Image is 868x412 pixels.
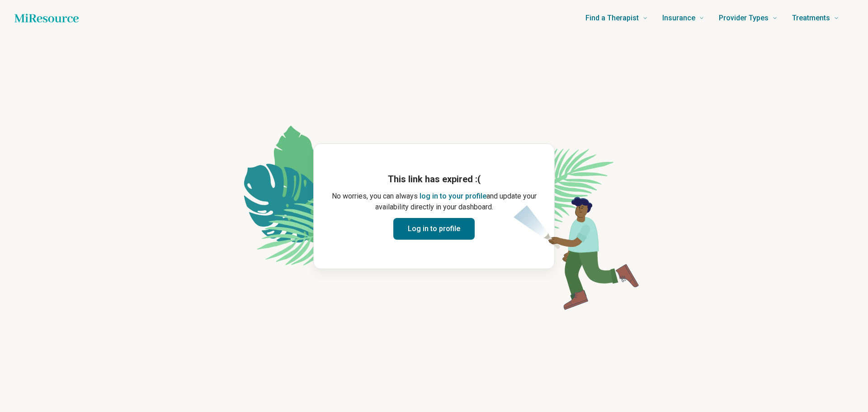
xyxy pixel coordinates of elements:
[662,12,695,24] span: Insurance
[328,191,540,213] p: No worries, you can always and update your availability directly in your dashboard.
[14,9,79,27] a: Home page
[328,173,540,185] h1: This link has expired :(
[393,218,475,240] button: Log in to profile
[420,191,486,202] button: log in to your profile
[792,12,830,24] span: Treatments
[719,12,769,24] span: Provider Types
[585,12,639,24] span: Find a Therapist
